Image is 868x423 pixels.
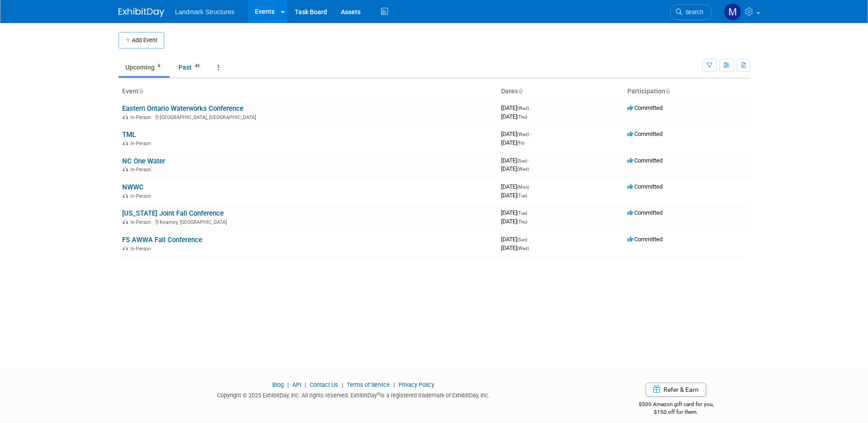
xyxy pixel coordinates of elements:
[517,167,529,172] span: (Wed)
[122,130,136,139] a: TML
[340,381,345,388] span: |
[497,84,624,99] th: Dates
[517,132,529,137] span: (Wed)
[517,184,529,190] span: (Mon)
[627,157,663,164] span: Committed
[123,193,128,198] img: In-Person Event
[665,87,670,95] a: Sort by Participation Type
[501,157,530,164] span: [DATE]
[123,246,128,250] img: In-Person Event
[119,8,164,17] img: ExhibitDay
[130,219,154,225] span: In-Person
[130,167,154,173] span: In-Person
[724,3,741,21] img: Maryann Tijerina
[627,236,663,243] span: Committed
[517,246,529,251] span: (Wed)
[123,219,128,224] img: In-Person Event
[517,211,527,216] span: (Tue)
[517,141,524,146] span: (Fri)
[155,63,163,70] span: 6
[602,408,750,416] div: $150 off for them.
[130,114,154,120] span: In-Person
[501,139,524,146] span: [DATE]
[501,130,532,137] span: [DATE]
[122,236,202,244] a: FS AWWA Fall Conference
[122,104,243,113] a: Eastern Ontario Waterworks Conference
[501,104,532,111] span: [DATE]
[517,106,529,111] span: (Wed)
[130,246,154,252] span: In-Person
[130,141,154,146] span: In-Person
[122,183,144,191] a: NWWC
[122,113,494,120] div: [GEOGRAPHIC_DATA], [GEOGRAPHIC_DATA]
[528,157,530,164] span: -
[530,183,532,190] span: -
[391,381,397,388] span: |
[119,32,164,49] button: Add Event
[119,59,170,76] a: Upcoming6
[602,395,750,416] div: $500 Amazon gift card for you,
[501,113,527,120] span: [DATE]
[122,209,224,217] a: [US_STATE] Joint Fall Conference
[377,391,380,396] sup: ®
[501,183,532,190] span: [DATE]
[627,104,663,111] span: Committed
[517,237,527,242] span: (Sun)
[119,84,497,99] th: Event
[292,381,301,388] a: API
[501,165,529,172] span: [DATE]
[501,236,530,243] span: [DATE]
[302,381,308,388] span: |
[528,209,530,216] span: -
[670,4,712,20] a: Search
[130,193,154,199] span: In-Person
[517,193,527,198] span: (Tue)
[123,141,128,145] img: In-Person Event
[627,130,663,137] span: Committed
[272,381,284,388] a: Blog
[119,389,589,400] div: Copyright © 2025 ExhibitDay, Inc. All rights reserved. ExhibitDay is a registered trademark of Ex...
[192,63,202,70] span: 49
[399,381,434,388] a: Privacy Policy
[517,114,527,119] span: (Thu)
[310,381,338,388] a: Contact Us
[501,244,529,251] span: [DATE]
[501,218,527,225] span: [DATE]
[518,87,523,95] a: Sort by Start Date
[285,381,291,388] span: |
[501,192,527,199] span: [DATE]
[627,183,663,190] span: Committed
[123,167,128,171] img: In-Person Event
[122,157,165,165] a: NC One Water
[646,383,706,396] a: Refer & Earn
[123,114,128,119] img: In-Person Event
[624,84,750,99] th: Participation
[139,87,143,95] a: Sort by Event Name
[682,9,703,16] span: Search
[528,236,530,243] span: -
[501,209,530,216] span: [DATE]
[627,209,663,216] span: Committed
[517,219,527,224] span: (Thu)
[517,158,527,163] span: (Sun)
[122,218,494,225] div: Kearney, [GEOGRAPHIC_DATA]
[347,381,390,388] a: Terms of Service
[175,8,235,16] span: Landmark Structures
[172,59,209,76] a: Past49
[530,130,532,137] span: -
[530,104,532,111] span: -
